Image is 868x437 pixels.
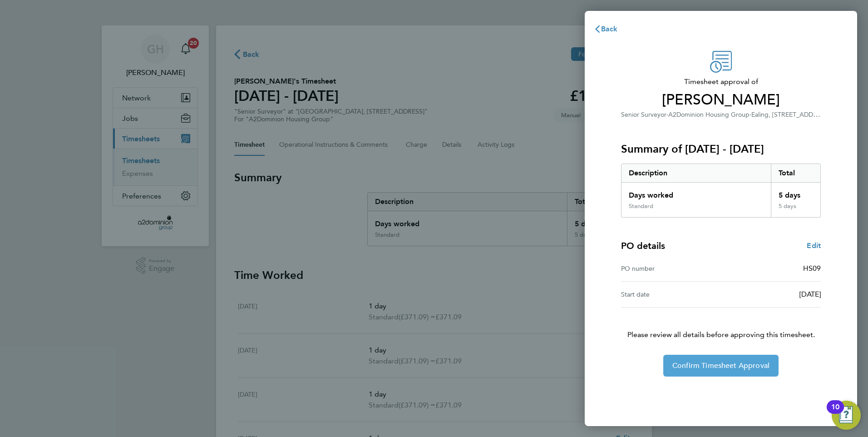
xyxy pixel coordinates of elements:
[629,203,653,210] div: Standard
[668,111,750,119] span: A2Dominion Housing Group
[610,308,832,340] p: Please review all details before approving this timesheet.
[721,289,821,300] div: [DATE]
[803,264,821,273] span: HS09
[621,164,821,218] div: Summary of 04 - 10 Aug 2025
[750,111,751,119] span: ·
[621,142,821,156] h3: Summary of [DATE] - [DATE]
[831,407,839,419] div: 10
[621,183,771,203] div: Days worked
[621,263,721,274] div: PO number
[621,76,821,87] span: Timesheet approval of
[771,183,821,203] div: 5 days
[621,111,666,119] span: Senior Surveyor
[771,203,821,217] div: 5 days
[621,164,771,182] div: Description
[771,164,821,182] div: Total
[621,91,821,109] span: [PERSON_NAME]
[601,25,618,33] span: Back
[807,241,821,250] span: Edit
[621,289,721,300] div: Start date
[832,401,861,430] button: Open Resource Center, 10 new notifications
[621,239,665,252] h4: PO details
[807,240,821,251] a: Edit
[585,20,627,38] button: Back
[666,111,668,119] span: ·
[663,355,779,377] button: Confirm Timesheet Approval
[672,361,769,370] span: Confirm Timesheet Approval
[751,110,830,119] span: Ealing, [STREET_ADDRESS]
